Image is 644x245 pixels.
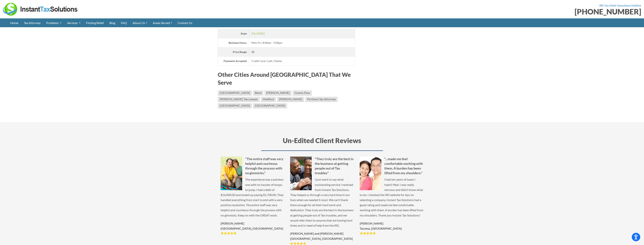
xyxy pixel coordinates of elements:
img: Stars [221,231,237,235]
img: Aaron F. [360,157,381,190]
h5: "The entire staff was very helpful and courteous through the process with no gimmicks." [221,157,284,176]
a: Tax Attorney [21,18,43,27]
a: About Us [130,18,150,27]
th: Price Range [218,47,249,57]
a: [GEOGRAPHIC_DATA] [253,103,287,108]
a: [GEOGRAPHIC_DATA] [218,90,252,96]
a: [PERSON_NAME] Tax Lawyer [218,97,260,102]
a: [PERSON_NAME] [264,90,292,96]
a: Services [64,18,83,27]
a: FAQ [118,18,130,27]
p: The experience was a painless one with no hassles of hoops to jump. I had a debt of $16,000.00 an... [221,177,284,218]
img: Instant Tax Solutions Logo [3,3,78,16]
th: State [218,29,249,38]
h3: Un-Edited Client Reviews [221,136,424,151]
a: Bend [253,90,263,96]
a: Home [8,18,21,27]
th: Payments Accepted [218,57,249,66]
a: Medford [261,97,276,102]
h5: "They truly are the best in the business at getting people out of Tax troubles" [290,157,354,176]
td: Mon-Fri: 8:00am - 5:00pm [249,38,355,47]
a: Blog [107,18,118,27]
a: Portland Tax Attorney [305,97,338,102]
th: Business Hours [218,38,249,47]
img: Linda C. [221,157,242,190]
strong: [GEOGRAPHIC_DATA], [GEOGRAPHIC_DATA] [221,227,283,230]
a: Areas Served [150,18,175,27]
img: Kurtis and Jennifer S. [290,157,312,190]
a: Contact Us [175,18,195,27]
a: Finding Relief [83,18,107,27]
a: [US_STATE] [251,32,265,35]
a: Grants Pass [293,90,312,96]
h5: "...made me feel comfortable working with them. A burden has been lifted from my shoulders." [360,157,424,176]
strong: [PERSON_NAME] [360,222,383,225]
a: [PERSON_NAME] [277,97,304,102]
div: [PHONE_NUMBER] [325,8,641,15]
img: Stars [360,231,376,235]
p: I had ten years of taxes I hadn’t filed. I was really nervous and didn’t know what to do. I check... [360,177,424,218]
strong: Tacoma, [GEOGRAPHIC_DATA] [360,227,402,230]
strong: [GEOGRAPHIC_DATA], [GEOGRAPHIC_DATA] [290,237,353,240]
p: I just want to say what outstanding service I received from Instant Tax Solutions. They helped us... [290,177,354,228]
a: Problems [43,18,64,27]
strong: IRS Tax Debt Questions Hotline [599,4,641,7]
span: $$ [251,50,254,54]
a: Instant Tax Solutions Logo [3,7,78,11]
span: Credit Card, Cash, Checks [251,59,282,63]
strong: [PERSON_NAME] [221,222,244,225]
a: [GEOGRAPHIC_DATA] [218,103,252,108]
h3: Other Cities Around [GEOGRAPHIC_DATA] That We Serve [218,71,355,86]
strong: [PERSON_NAME] and [PERSON_NAME] [290,232,344,235]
